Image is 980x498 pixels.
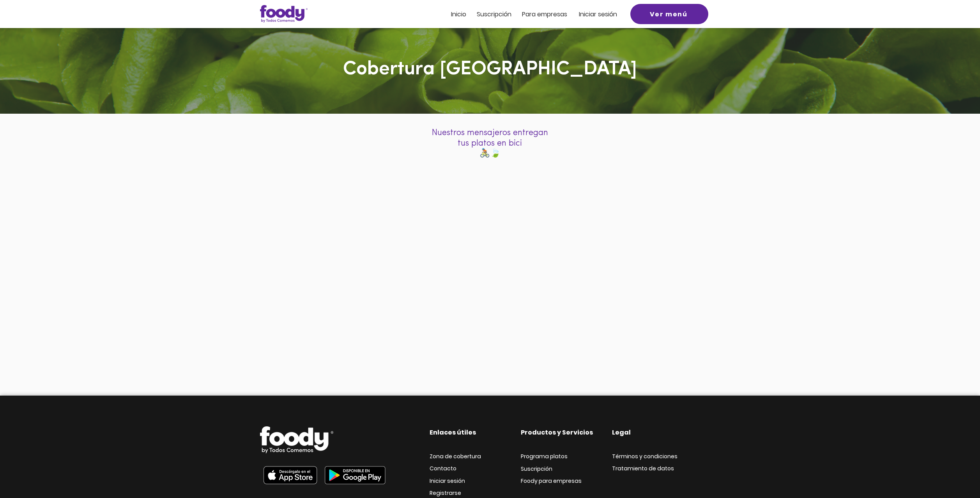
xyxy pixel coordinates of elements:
[630,4,708,24] a: Ver menú
[324,172,656,358] iframe: Zonas de cobertura de Foody.com.co
[430,478,465,484] a: Iniciar sesión
[430,465,456,472] span: Contacto
[260,426,333,453] img: Logo_Foody V2.0.0 (2).png
[430,453,481,460] a: Zona de cobertura
[521,478,582,484] a: Foody para empresas
[479,148,501,157] span: 🚴🏽🍃
[612,465,674,472] span: Tratamiento de datos
[451,10,466,19] span: Inicio
[529,10,567,19] span: ra empresas
[260,462,320,489] img: Foody app movil en App Store.png
[521,477,582,485] span: Foody para empresas
[521,453,568,460] a: Programa platos
[430,452,481,460] span: Zona de cobertura
[432,128,548,148] span: Nuestros mensajeros entregan tus platos en bici
[343,60,637,79] span: Cobertura [GEOGRAPHIC_DATA]
[430,489,461,497] span: Registrarse
[430,490,461,496] a: Registrarse
[522,10,529,19] span: Pa
[612,452,678,460] span: Términos y condiciones
[430,465,456,472] a: Contacto
[650,9,688,19] span: Ver menú
[579,10,617,19] span: Iniciar sesión
[320,462,390,489] img: Foody app movil en Play Store.png
[521,428,593,437] span: Productos y Servicios
[477,11,511,18] a: Suscripción
[477,10,511,19] span: Suscripción
[522,11,567,18] a: Para empresas
[579,11,617,18] a: Iniciar sesión
[612,428,631,437] span: Legal
[451,11,466,18] a: Inicio
[430,477,465,485] span: Iniciar sesión
[521,465,552,473] span: Suscripción
[521,452,568,460] span: Programa platos
[430,428,476,437] span: Enlaces útiles
[521,466,552,472] a: Suscripción
[260,5,308,23] img: Logo_Foody V2.0.0 (3).png
[612,465,674,472] a: Tratamiento de datos
[612,453,678,460] a: Términos y condiciones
